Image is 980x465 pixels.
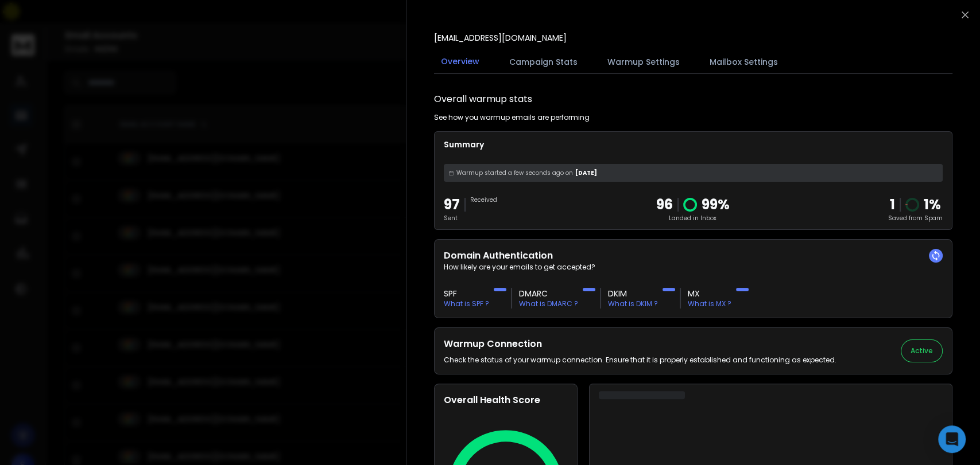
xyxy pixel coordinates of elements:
[688,288,731,299] h3: MX
[601,49,687,75] button: Warmup Settings
[444,393,568,407] h2: Overall Health Score
[656,214,730,222] p: Landed in Inbox
[444,214,460,222] p: Sent
[901,339,943,362] button: Active
[444,263,943,272] p: How likely are your emails to get accepted?
[444,299,489,308] p: What is SPF ?
[608,288,658,299] h3: DKIM
[656,196,673,214] p: 96
[444,337,836,351] h2: Warmup Connection
[888,214,943,222] p: Saved from Spam
[608,299,658,308] p: What is DKIM ?
[924,196,941,214] p: 1 %
[456,169,573,177] span: Warmup started a few seconds ago on
[444,164,943,182] div: [DATE]
[890,195,895,214] strong: 1
[444,288,489,299] h3: SPF
[519,299,578,308] p: What is DMARC ?
[444,355,836,365] p: Check the status of your warmup connection. Ensure that it is properly established and functionin...
[938,425,966,453] div: Open Intercom Messenger
[502,49,584,75] button: Campaign Stats
[444,196,460,214] p: 97
[688,299,731,308] p: What is MX ?
[434,92,532,106] h1: Overall warmup stats
[434,113,590,122] p: See how you warmup emails are performing
[434,32,567,44] p: [EMAIL_ADDRESS][DOMAIN_NAME]
[444,249,943,263] h2: Domain Authentication
[434,49,486,75] button: Overview
[702,196,730,214] p: 99 %
[444,139,943,150] p: Summary
[519,288,578,299] h3: DMARC
[703,49,785,75] button: Mailbox Settings
[470,196,497,204] p: Received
